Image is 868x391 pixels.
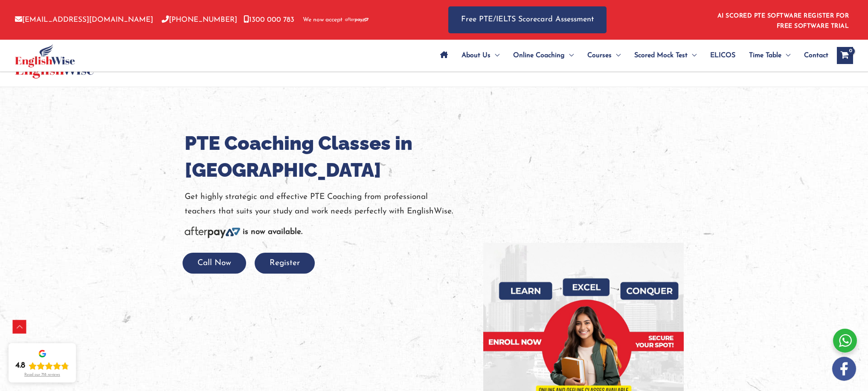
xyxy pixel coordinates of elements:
a: 1300 000 783 [244,16,294,23]
a: Scored Mock TestMenu Toggle [627,41,703,70]
img: Afterpay-Logo [345,18,369,22]
a: View Shopping Cart, empty [837,47,853,64]
span: Menu Toggle [565,41,574,70]
div: Read our 718 reviews [24,373,60,377]
a: CoursesMenu Toggle [581,41,627,70]
span: Menu Toggle [688,41,697,70]
span: Menu Toggle [491,41,499,70]
img: Afterpay-Logo [185,227,240,238]
a: Online CoachingMenu Toggle [506,41,581,70]
a: [PHONE_NUMBER] [162,16,237,23]
img: white-facebook.png [832,357,856,381]
a: Call Now [183,259,246,267]
a: Register [255,259,315,267]
span: Menu Toggle [612,41,621,70]
a: [EMAIL_ADDRESS][DOMAIN_NAME] [15,16,153,23]
h1: PTE Coaching Classes in [GEOGRAPHIC_DATA] [185,130,470,184]
span: About Us [462,41,491,70]
span: Scored Mock Test [634,41,688,70]
a: About UsMenu Toggle [455,41,506,70]
span: ELICOS [710,41,735,70]
nav: Site Navigation: Main Menu [433,41,828,70]
span: We now accept [303,16,343,24]
aside: Header Widget 1 [712,6,853,34]
a: Time TableMenu Toggle [742,41,797,70]
a: Free PTE/IELTS Scorecard Assessment [448,6,607,33]
a: Contact [797,41,828,70]
span: Contact [804,41,828,70]
span: Time Table [749,41,781,70]
button: Call Now [183,253,246,274]
div: Rating: 4.8 out of 5 [15,361,69,371]
p: Get highly strategic and effective PTE Coaching from professional teachers that suits your study ... [185,190,470,219]
button: Register [255,253,315,274]
b: is now available. [243,228,302,236]
span: Menu Toggle [781,41,790,70]
img: cropped-ew-logo [15,44,75,67]
span: Online Coaching [513,41,565,70]
a: AI SCORED PTE SOFTWARE REGISTER FOR FREE SOFTWARE TRIAL [717,13,849,29]
a: ELICOS [703,41,742,70]
span: Courses [587,41,612,70]
div: 4.8 [15,361,25,371]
